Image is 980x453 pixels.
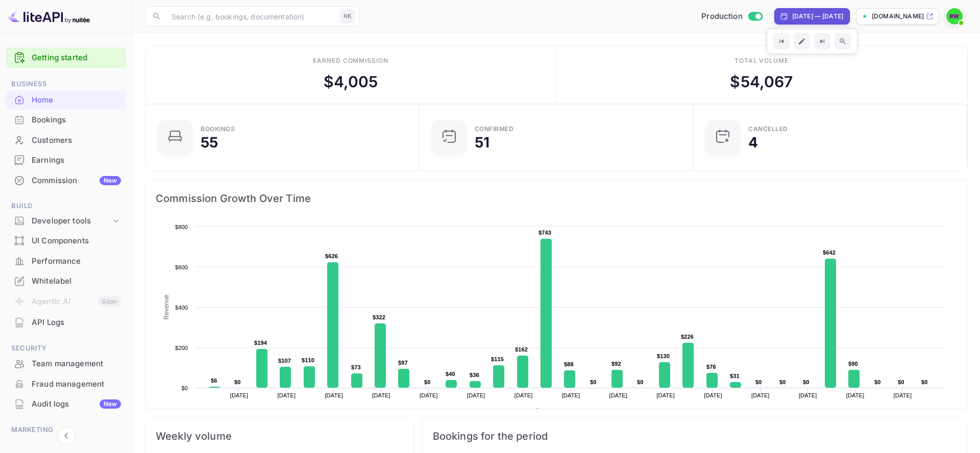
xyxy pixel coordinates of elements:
[467,392,485,398] text: [DATE]
[6,394,126,413] a: Audit logsNew
[6,171,126,190] a: CommissionNew
[32,235,121,247] div: UI Components
[898,379,904,385] text: $0
[156,190,957,207] span: Commission Growth Over Time
[32,440,121,451] div: Promo codes
[946,8,963,24] img: Royal Air Maroc WL
[6,251,126,271] div: Performance
[6,374,126,394] div: Fraud management
[6,110,126,130] div: Bookings
[874,379,881,385] text: $0
[373,314,385,320] text: $322
[100,399,121,409] div: New
[799,392,817,398] text: [DATE]
[835,33,851,49] button: Zoom out time range
[564,361,574,367] text: $88
[748,126,788,132] div: CANCELLED
[234,379,241,385] text: $0
[637,379,644,385] text: $0
[6,150,126,169] a: Earnings
[515,346,528,353] text: $162
[32,358,121,370] div: Team management
[32,52,121,64] a: Getting started
[201,135,218,149] div: 55
[175,224,188,230] text: $800
[420,392,438,398] text: [DATE]
[544,408,570,415] text: Revenue
[562,392,580,398] text: [DATE]
[57,426,76,445] button: Collapse navigation
[514,392,533,398] text: [DATE]
[156,428,403,444] span: Weekly volume
[32,275,121,287] div: Whitelabel
[6,47,126,68] div: Getting started
[254,340,267,346] text: $194
[6,231,126,251] div: UI Components
[433,428,957,444] span: Bookings for the period
[701,11,743,22] span: Production
[201,126,235,132] div: Bookings
[6,131,126,149] a: Customers
[100,176,121,185] div: New
[872,12,924,21] p: [DOMAIN_NAME]
[278,392,296,398] text: [DATE]
[372,392,390,398] text: [DATE]
[163,294,170,319] text: Revenue
[697,11,766,22] div: Switch to Sandbox mode
[609,392,628,398] text: [DATE]
[6,271,126,291] div: Whitelabel
[32,135,121,146] div: Customers
[175,345,188,351] text: $200
[6,150,126,170] div: Earnings
[538,230,551,236] text: $743
[656,392,675,398] text: [DATE]
[779,379,786,385] text: $0
[730,373,740,379] text: $31
[446,371,455,377] text: $40
[6,374,126,393] a: Fraud management
[351,364,361,370] text: $73
[278,358,291,364] text: $107
[32,114,121,126] div: Bookings
[424,379,431,385] text: $0
[475,126,514,132] div: Confirmed
[803,379,810,385] text: $0
[230,392,249,398] text: [DATE]
[794,33,810,49] button: Edit date range
[6,90,126,109] a: Home
[921,379,928,385] text: $0
[325,253,338,259] text: $626
[814,33,830,49] button: Go to next time period
[302,357,314,363] text: $110
[590,379,597,385] text: $0
[470,372,479,378] text: $36
[751,392,770,398] text: [DATE]
[706,364,716,370] text: $76
[6,313,126,332] a: API Logs
[6,313,126,333] div: API Logs
[6,212,126,230] div: Developer tools
[32,175,121,187] div: Commission
[8,8,90,24] img: LiteAPI logo
[6,231,126,250] a: UI Components
[6,90,126,110] div: Home
[324,70,378,93] div: $ 4,005
[6,110,126,129] a: Bookings
[6,343,126,354] span: Security
[175,305,188,311] text: $400
[846,392,865,398] text: [DATE]
[165,6,336,27] input: Search (e.g. bookings, documentation)
[32,379,121,390] div: Fraud management
[681,334,694,340] text: $226
[657,353,670,359] text: $130
[611,361,621,367] text: $92
[32,215,111,227] div: Developer tools
[6,171,126,191] div: CommissionNew
[475,135,489,149] div: 51
[6,271,126,290] a: Whitelabel
[32,155,121,166] div: Earnings
[792,12,843,21] div: [DATE] — [DATE]
[6,424,126,436] span: Marketing
[755,379,762,385] text: $0
[32,317,121,329] div: API Logs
